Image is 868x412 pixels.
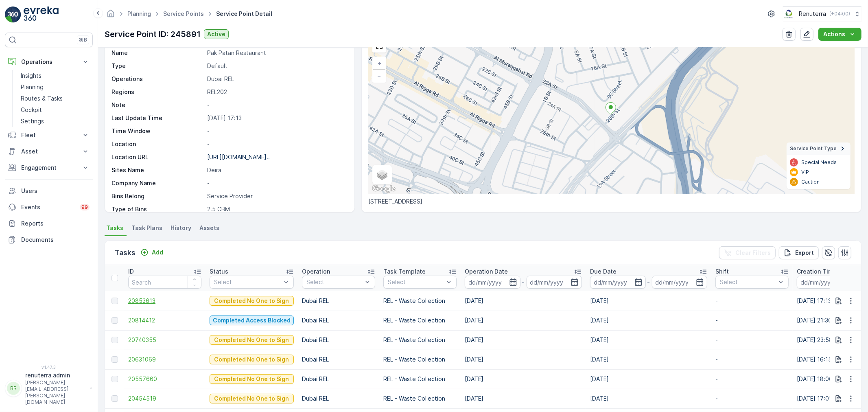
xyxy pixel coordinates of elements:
td: [DATE] [586,350,711,369]
p: Select [720,278,776,286]
a: Routes & Tasks [17,93,93,104]
td: [DATE] [461,350,586,369]
a: Homepage [106,12,115,19]
p: Sites Name [112,166,204,174]
span: Service Point Detail [214,10,274,18]
p: ID [128,267,134,276]
a: 20557660 [128,375,201,383]
p: Add [152,248,163,256]
a: Planning [17,81,93,93]
img: logo_light-DOdMpM7g.png [24,7,59,23]
td: [DATE] [586,311,711,330]
td: [DATE] [586,291,711,311]
p: Select [306,278,363,286]
p: Status [210,267,228,276]
span: History [171,224,191,232]
button: Engagement [5,160,93,176]
p: Clear Filters [735,249,771,257]
td: [DATE] [461,330,586,350]
p: - [647,277,650,287]
button: Export [779,246,819,259]
button: Completed No One to Sign [210,355,294,364]
button: Operations [5,54,93,70]
div: Toggle Row Selected [112,337,118,343]
p: Name [112,49,204,57]
a: 20631069 [128,355,201,364]
img: Google [370,184,397,194]
input: dd/mm/yyyy [652,276,708,289]
p: - [207,179,346,187]
button: Clear Filters [719,246,776,259]
p: renuterra.admin [25,371,86,379]
p: Regions [112,88,204,96]
td: REL - Waste Collection [379,291,461,311]
td: [DATE] [461,389,586,408]
p: Asset [21,147,77,156]
button: Asset [5,143,93,160]
span: 20814412 [128,316,201,324]
p: - [207,140,346,148]
input: dd/mm/yyyy [590,276,646,289]
td: REL - Waste Collection [379,311,461,330]
a: 20740355 [128,336,201,344]
p: Operations [112,75,204,83]
td: [DATE] [461,369,586,389]
p: Reports [21,219,90,228]
p: - [207,127,346,135]
p: ⌘B [79,37,87,43]
span: Tasks [106,224,123,232]
p: ( +04:00 ) [829,11,850,17]
p: Location [112,140,204,148]
p: Special Needs [801,159,837,166]
input: dd/mm/yyyy [527,276,582,289]
span: − [377,72,381,79]
input: dd/mm/yyyy [797,276,853,289]
p: Company Name [112,179,204,187]
td: - [711,311,793,330]
a: 20853613 [128,297,201,305]
span: v 1.47.3 [5,365,93,370]
span: Task Plans [131,224,162,232]
a: Events99 [5,199,93,215]
p: Engagement [21,164,77,172]
div: Toggle Row Selected [112,376,118,382]
p: [PERSON_NAME][EMAIL_ADDRESS][PERSON_NAME][DOMAIN_NAME] [25,379,86,405]
input: dd/mm/yyyy [465,276,520,289]
td: REL - Waste Collection [379,350,461,369]
p: Documents [21,236,90,244]
p: Pak Patan Restaurant [207,49,346,57]
span: Service Point Type [790,145,837,152]
button: Completed No One to Sign [210,296,294,306]
a: 20454519 [128,394,201,403]
button: Completed No One to Sign [210,394,294,403]
span: Assets [199,224,219,232]
td: [DATE] [461,311,586,330]
img: logo [5,7,21,23]
p: Service Point ID: 245891 [105,28,201,40]
td: - [711,291,793,311]
td: [DATE] [461,291,586,311]
p: Select [388,278,444,286]
p: Deira [207,166,346,174]
button: Completed No One to Sign [210,374,294,384]
p: Type [112,62,204,70]
p: Creation Time [797,267,837,276]
a: Zoom In [373,57,385,70]
a: Insights [17,70,93,81]
td: REL - Waste Collection [379,369,461,389]
p: Planning [21,83,44,91]
p: Operations [21,58,77,66]
p: [URL][DOMAIN_NAME].. [207,153,270,160]
a: Layers [373,166,391,184]
p: Tasks [115,247,136,259]
td: [DATE] [586,389,711,408]
td: - [711,389,793,408]
a: Open this area in Google Maps (opens a new window) [370,184,397,194]
p: Task Template [383,267,426,276]
td: [DATE] [586,330,711,350]
button: Actions [818,28,861,41]
div: Toggle Row Selected [112,395,118,402]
